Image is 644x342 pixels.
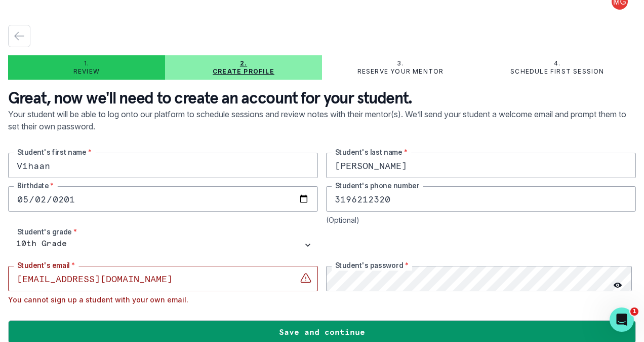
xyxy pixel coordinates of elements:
p: 4. [554,59,560,67]
p: Great, now we'll need to create an account for your student. [8,88,636,108]
p: Reserve your mentor [357,67,444,76]
p: Create profile [213,67,274,76]
div: You cannot sign up a student with your own email. [8,295,318,304]
p: Review [73,67,100,76]
p: Schedule first session [510,67,604,76]
div: (Optional) [326,216,636,224]
p: 2. [240,59,247,67]
span: 1 [630,307,638,316]
p: 3. [397,59,404,67]
p: Your student will be able to log onto our platform to schedule sessions and review notes with the... [8,108,636,153]
iframe: Intercom live chat [610,307,634,332]
p: 1. [84,59,89,67]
